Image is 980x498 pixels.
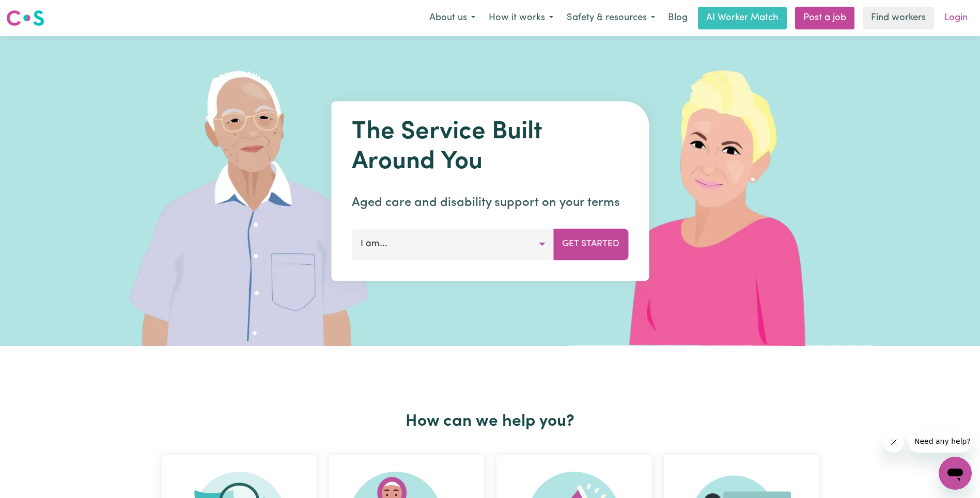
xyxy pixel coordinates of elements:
h1: The Service Built Around You [352,118,628,177]
h2: How can we help you? [155,412,825,431]
button: Get Started [553,229,628,260]
a: Blog [662,7,694,29]
a: Login [938,7,974,29]
a: Careseekers logo [6,6,44,30]
a: Post a job [795,7,854,29]
a: Find workers [863,7,934,29]
button: I am... [352,229,554,260]
a: AI Worker Match [698,7,787,29]
iframe: Button to launch messaging window [939,457,972,490]
iframe: Message from company [908,430,972,453]
img: Careseekers logo [6,9,44,27]
button: How it works [482,7,560,29]
p: Aged care and disability support on your terms [352,194,628,212]
iframe: Close message [883,432,904,453]
button: Safety & resources [560,7,662,29]
button: About us [423,7,482,29]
